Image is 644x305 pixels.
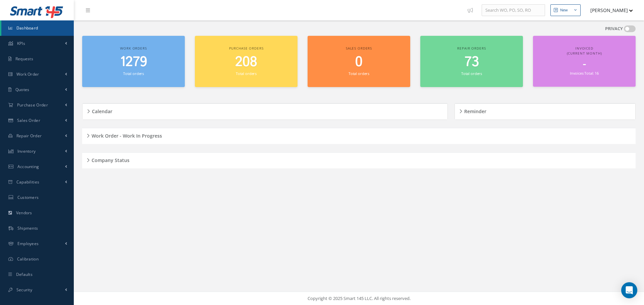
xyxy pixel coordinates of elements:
button: New [550,4,581,16]
span: 208 [235,53,257,72]
h5: Reminder [462,106,486,115]
span: Inventory [17,148,36,154]
small: Total orders [236,71,257,76]
a: Repair orders 73 Total orders [420,36,523,87]
span: Purchase Order [17,102,48,108]
span: Repair Order [16,133,42,139]
span: Sales Order [17,118,40,123]
span: 0 [355,53,363,72]
span: Defaults [16,272,33,277]
h5: Company Status [90,155,129,163]
div: New [560,7,568,13]
small: Total orders [461,71,482,76]
a: Invoiced (Current Month) - Invoices Total: 16 [533,36,636,87]
span: Employees [17,241,39,246]
span: Quotes [15,87,30,92]
span: Security [16,287,32,293]
small: Invoices Total: 16 [570,71,599,76]
span: 73 [465,53,479,72]
span: Work orders [120,46,147,51]
span: Calibration [17,256,39,262]
a: Dashboard [1,20,74,36]
div: Copyright © 2025 Smart 145 LLC. All rights reserved. [80,295,637,302]
span: (Current Month) [567,51,602,56]
span: Work Order [16,71,39,77]
small: Total orders [348,71,369,76]
span: Shipments [17,225,38,231]
span: Sales orders [346,46,372,51]
a: Purchase orders 208 Total orders [195,36,298,87]
span: Dashboard [16,25,38,31]
span: - [583,58,586,71]
div: Open Intercom Messenger [621,282,637,298]
span: Requests [15,56,33,62]
a: Work orders 1279 Total orders [82,36,185,87]
span: Purchase orders [229,46,264,51]
button: [PERSON_NAME] [584,4,633,17]
h5: Work Order - Work In Progress [90,131,162,139]
span: Accounting [17,164,39,169]
input: Search WO, PO, SO, RO [482,4,545,16]
span: Capabilities [16,179,40,185]
span: KPIs [17,41,25,46]
small: Total orders [123,71,144,76]
label: PRIVACY [605,25,623,32]
span: Invoiced [575,46,593,51]
h5: Calendar [90,106,112,115]
span: Customers [17,195,39,200]
span: Repair orders [457,46,486,51]
span: 1279 [120,53,147,72]
a: Sales orders 0 Total orders [308,36,410,87]
span: Vendors [16,210,32,216]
